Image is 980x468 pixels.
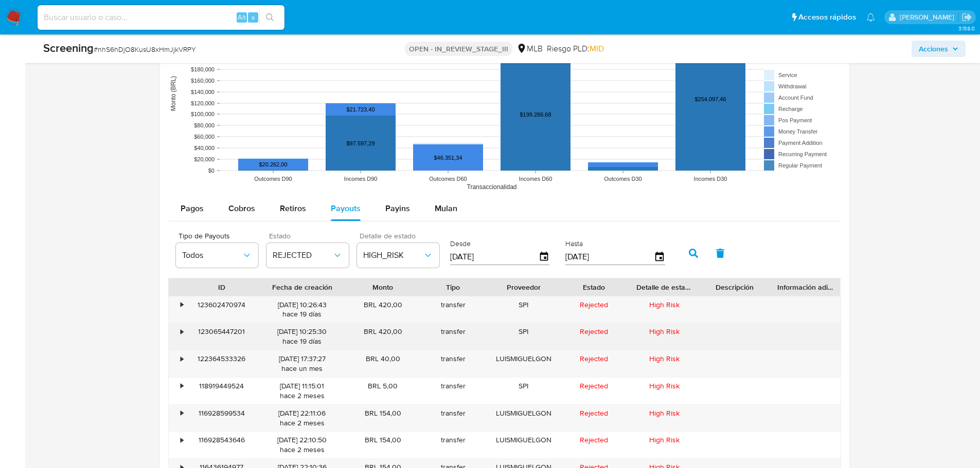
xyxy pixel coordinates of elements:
[798,12,856,23] span: Accesos rápidos
[94,44,196,54] span: # nhS6hDjO8KusU8xHmJjkVRPY
[961,12,972,23] a: Salir
[590,43,604,54] span: MID
[259,10,280,25] button: search-icon
[958,24,975,32] span: 3.158.0
[900,12,958,22] p: nicolas.tyrkiel@mercadolibre.com
[38,11,284,24] input: Buscar usuario o caso...
[547,43,604,54] span: Riesgo PLD:
[919,41,948,57] span: Acciones
[866,13,875,22] a: Notificaciones
[238,12,246,22] span: Alt
[252,12,255,22] span: s
[516,43,543,54] div: MLB
[405,42,512,56] p: OPEN - IN_REVIEW_STAGE_III
[43,40,94,56] b: Screening
[912,41,966,57] button: Acciones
